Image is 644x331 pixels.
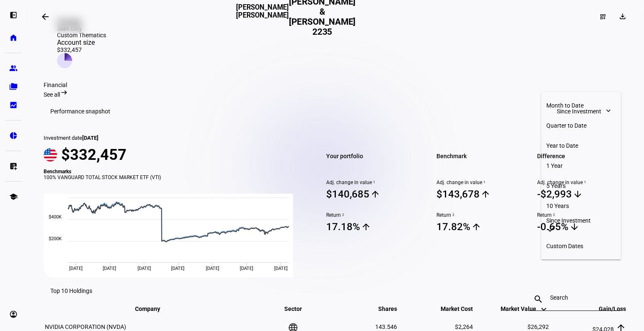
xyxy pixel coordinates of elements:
[546,102,616,109] div: Month to Date
[546,217,616,223] div: Since Investment
[546,223,556,233] mat-icon: check
[546,243,616,249] div: Custom Dates
[546,122,616,129] div: Quarter to Date
[546,182,616,189] div: 5 Years
[546,203,616,209] div: 10 Years
[546,162,616,169] div: 1 Year
[546,142,616,149] div: Year to Date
